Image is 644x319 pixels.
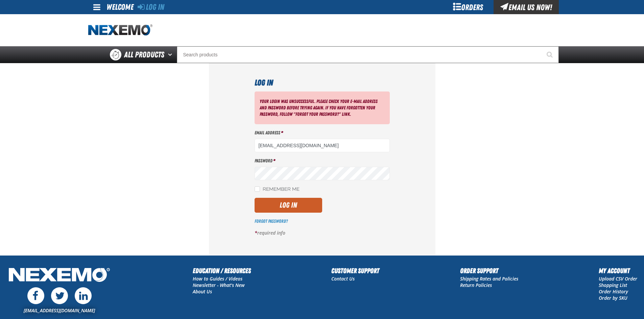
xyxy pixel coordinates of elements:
a: Contact Us [331,275,355,282]
a: [EMAIL_ADDRESS][DOMAIN_NAME] [24,307,95,314]
a: Home [88,24,152,36]
button: Start Searching [542,46,559,63]
a: About Us [193,288,212,295]
a: Order by SKU [599,295,627,301]
p: required info [255,230,390,236]
a: Order History [599,288,628,295]
img: Nexemo logo [88,24,152,36]
a: How to Guides / Videos [193,275,242,282]
button: Open All Products pages [166,46,177,63]
button: Log In [255,198,322,213]
h2: Order Support [460,266,518,276]
div: Your login was unsuccessful. Please check your e-mail address and password before trying again. I... [255,91,390,124]
span: All Products [124,49,164,61]
h2: My Account [599,266,637,276]
input: Search [177,46,559,63]
a: Shipping Rates and Policies [460,275,518,282]
a: Upload CSV Order [599,275,637,282]
h1: Log In [255,77,390,89]
a: Log In [138,2,164,12]
a: Newsletter - What's New [193,282,245,288]
label: Email Address [255,130,390,136]
h2: Education / Resources [193,266,251,276]
a: Return Policies [460,282,492,288]
label: Password [255,158,390,164]
a: Shopping List [599,282,627,288]
img: Nexemo Logo [7,266,112,286]
h2: Customer Support [331,266,379,276]
input: Remember Me [255,186,260,192]
label: Remember Me [255,186,300,193]
a: Forgot Password? [255,218,288,224]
